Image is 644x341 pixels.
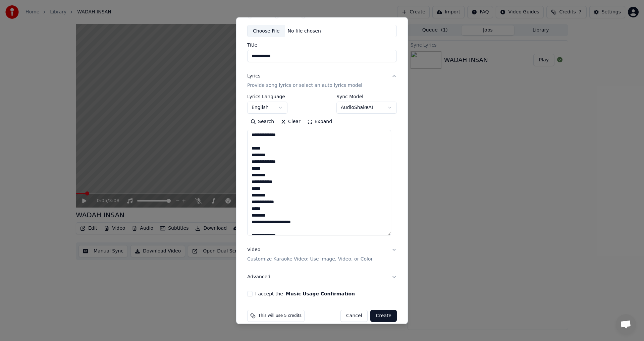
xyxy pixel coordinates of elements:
button: Cancel [340,310,368,322]
label: I accept the [255,292,355,296]
div: Video [247,247,373,263]
label: Sync Model [336,95,397,99]
button: Clear [277,117,304,127]
span: This will use 5 credits [258,314,302,319]
label: URL [309,13,318,18]
label: Video [282,13,295,18]
button: I accept the [286,292,355,296]
label: Lyrics Language [247,95,287,99]
button: VideoCustomize Karaoke Video: Use Image, Video, or Color [247,241,397,268]
button: LyricsProvide song lyrics or select an auto lyrics model [247,68,397,95]
button: Advanced [247,269,397,286]
button: Search [247,117,277,127]
div: Lyrics [247,73,260,80]
div: Choose File [248,25,285,37]
label: Title [247,43,397,48]
label: Audio [255,13,269,18]
p: Provide song lyrics or select an auto lyrics model [247,82,362,89]
p: Customize Karaoke Video: Use Image, Video, or Color [247,256,373,263]
div: LyricsProvide song lyrics or select an auto lyrics model [247,95,397,241]
button: Create [370,310,397,322]
button: Expand [304,117,335,127]
div: No file chosen [285,28,324,35]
